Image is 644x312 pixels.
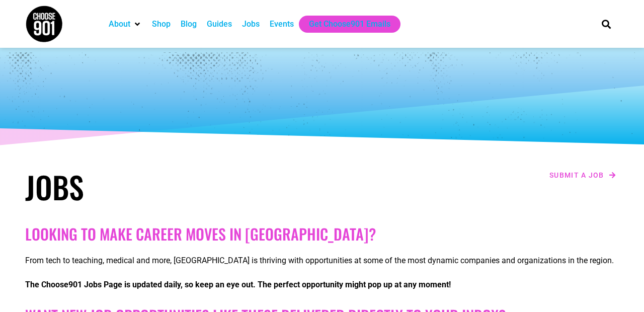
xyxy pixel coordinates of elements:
[25,225,619,243] h2: Looking to make career moves in [GEOGRAPHIC_DATA]?
[25,169,317,205] h1: Jobs
[242,18,260,30] a: Jobs
[598,16,615,32] div: Search
[104,16,147,33] div: About
[25,255,619,267] p: From tech to teaching, medical and more, [GEOGRAPHIC_DATA] is thriving with opportunities at some...
[207,18,232,30] a: Guides
[309,18,390,30] a: Get Choose901 Emails
[109,18,130,30] a: About
[181,18,197,30] a: Blog
[152,18,171,30] a: Shop
[104,16,585,33] nav: Main nav
[270,18,294,30] a: Events
[549,172,604,179] span: Submit a job
[546,169,619,182] a: Submit a job
[25,280,451,289] strong: The Choose901 Jobs Page is updated daily, so keep an eye out. The perfect opportunity might pop u...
